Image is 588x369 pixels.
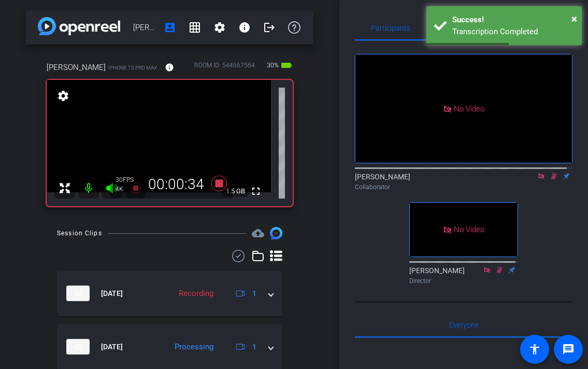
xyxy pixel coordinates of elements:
mat-icon: info [238,21,251,34]
div: Director [409,276,518,286]
div: Collaborator [355,182,572,192]
div: Session Clips [57,228,102,238]
span: [PERSON_NAME] [133,17,157,38]
mat-icon: logout [263,21,276,34]
span: [DATE] [101,342,123,352]
span: × [571,12,577,25]
span: [PERSON_NAME] [47,62,106,73]
div: 00:00:34 [141,176,211,193]
mat-icon: info [165,63,174,72]
mat-icon: grid_on [189,21,201,34]
img: thumb-nail [66,286,90,301]
span: 1 [252,288,256,299]
span: 1 [252,342,256,352]
div: Processing [169,341,219,353]
span: Everyone [449,321,479,329]
div: Recording [174,288,219,300]
mat-icon: settings [213,21,226,34]
div: ROOM ID: 544667564 [194,61,255,76]
span: 30% [265,57,280,74]
span: Participants [371,24,410,32]
img: thumb-nail [66,339,90,354]
span: Destinations for your clips [252,227,264,239]
div: [PERSON_NAME] [409,265,518,286]
span: No Video [454,225,484,234]
div: [PERSON_NAME] [355,172,572,192]
mat-icon: accessibility [528,343,541,356]
img: app-logo [38,17,120,35]
div: 30 [116,176,141,184]
div: Transcription Completed [452,26,574,38]
span: 1.5 GB [222,185,249,197]
div: Success! [452,14,574,26]
span: iPhone 15 Pro Max [108,64,157,72]
div: 4K [116,185,141,193]
span: No Video [454,104,484,113]
mat-expansion-panel-header: thumb-nail[DATE]Recording1 [57,271,282,316]
mat-icon: battery_std [280,59,293,72]
mat-icon: account_box [164,21,176,34]
mat-icon: settings [56,90,70,102]
button: Close [571,11,577,26]
mat-icon: fullscreen [250,185,262,197]
mat-icon: cloud_upload [252,227,264,239]
mat-icon: message [562,343,575,356]
img: Session clips [270,227,282,239]
span: [DATE] [101,288,123,299]
span: FPS [123,176,134,183]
